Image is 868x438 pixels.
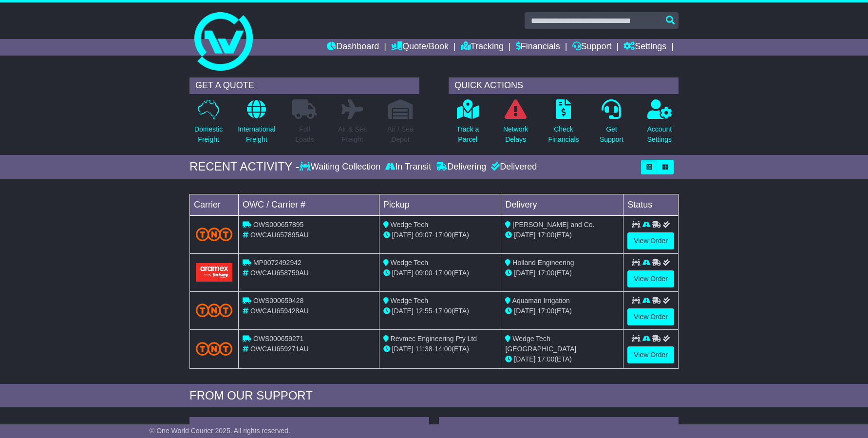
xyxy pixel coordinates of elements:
div: (ETA) [505,354,619,364]
p: Account Settings [647,124,672,145]
a: View Order [627,346,674,363]
a: DomesticFreight [194,99,223,150]
span: OWS000659271 [253,335,304,343]
img: TNT_Domestic.png [196,342,232,355]
a: Track aParcel [456,99,479,150]
td: Carrier [190,194,239,215]
a: Settings [623,39,666,56]
span: OWCAU658759AU [250,269,309,277]
a: CheckFinancials [548,99,580,150]
div: - (ETA) [383,230,497,240]
p: Track a Parcel [456,124,479,145]
span: 11:38 [415,345,433,353]
p: Air & Sea Freight [338,124,367,145]
span: MP0072492942 [253,259,302,267]
span: 17:00 [537,307,554,315]
div: In Transit [383,162,434,172]
span: © One World Courier 2025. All rights reserved. [150,427,290,435]
span: Wedge Tech [391,221,428,229]
span: 17:00 [537,231,554,239]
span: 09:00 [415,269,433,277]
a: Quote/Book [391,39,449,56]
p: Full Loads [292,124,317,145]
div: Delivered [489,162,537,172]
span: OWS000659428 [253,297,304,305]
div: - (ETA) [383,344,497,354]
span: [DATE] [392,345,414,353]
span: OWCAU659428AU [250,307,309,315]
span: [PERSON_NAME] and Co. [512,221,594,229]
a: View Order [627,232,674,249]
a: AccountSettings [647,99,673,150]
div: - (ETA) [383,268,497,278]
span: OWS000657895 [253,221,304,229]
p: Network Delays [503,124,528,145]
td: Status [623,194,679,215]
span: [DATE] [392,231,414,239]
div: - (ETA) [383,306,497,316]
td: Delivery [501,194,623,215]
a: NetworkDelays [503,99,528,150]
div: RECENT ACTIVITY - [189,160,300,174]
span: 14:00 [434,345,452,353]
a: Tracking [461,39,504,56]
span: 17:00 [434,307,452,315]
span: Revmec Engineering Pty Ltd [391,335,477,343]
div: (ETA) [505,306,619,316]
span: 12:55 [415,307,433,315]
span: 17:00 [537,355,554,363]
div: (ETA) [505,230,619,240]
span: [DATE] [514,355,535,363]
span: OWCAU657895AU [250,231,309,239]
p: Check Financials [548,124,579,145]
p: Air / Sea Depot [387,124,414,145]
a: Financials [516,39,560,56]
img: Aramex.png [196,263,232,281]
a: Support [572,39,612,56]
p: International Freight [238,124,275,145]
span: Wedge Tech [391,259,428,267]
span: 17:00 [537,269,554,277]
a: InternationalFreight [237,99,276,150]
span: Aquaman Irrigation [512,297,570,305]
span: [DATE] [514,231,535,239]
span: 17:00 [434,231,452,239]
span: 09:07 [415,231,433,239]
div: Waiting Collection [300,162,383,172]
a: GetSupport [599,99,624,150]
span: [DATE] [514,307,535,315]
span: OWCAU659271AU [250,345,309,353]
p: Get Support [600,124,623,145]
span: Wedge Tech [GEOGRAPHIC_DATA] [505,335,576,353]
div: QUICK ACTIONS [449,77,679,94]
div: FROM OUR SUPPORT [189,389,679,403]
div: Delivering [434,162,489,172]
span: [DATE] [392,269,414,277]
div: (ETA) [505,268,619,278]
span: Holland Engineering [512,259,574,267]
span: [DATE] [392,307,414,315]
img: TNT_Domestic.png [196,304,232,317]
a: View Order [627,308,674,325]
span: 17:00 [434,269,452,277]
div: GET A QUOTE [189,77,419,94]
td: Pickup [379,194,501,215]
span: Wedge Tech [391,297,428,305]
p: Domestic Freight [194,124,223,145]
td: OWC / Carrier # [239,194,379,215]
a: Dashboard [327,39,379,56]
span: [DATE] [514,269,535,277]
img: TNT_Domestic.png [196,228,232,241]
a: View Order [627,270,674,287]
